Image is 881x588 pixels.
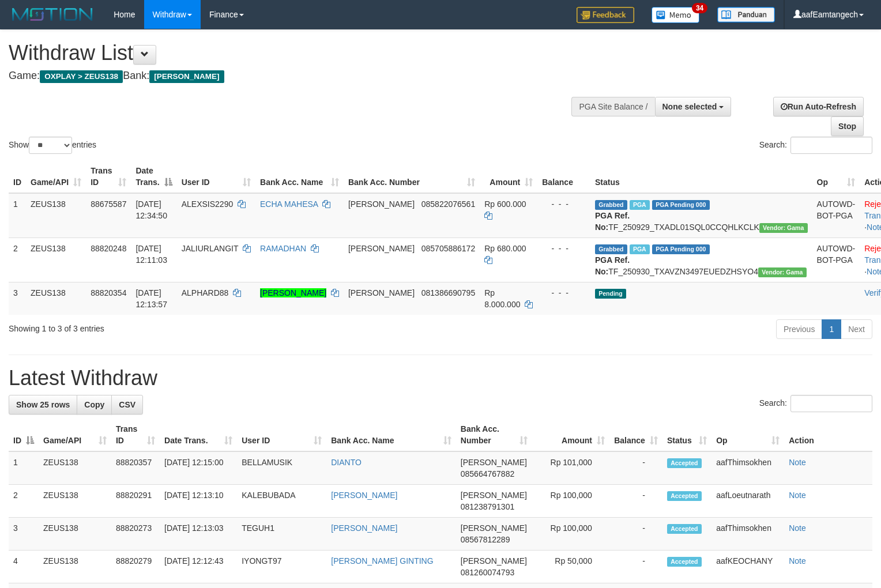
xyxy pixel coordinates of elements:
[348,288,415,297] span: [PERSON_NAME]
[773,97,864,116] a: Run Auto-Refresh
[9,193,26,238] td: 1
[711,518,784,551] td: aafThimsokhen
[331,458,362,467] a: DIANTO
[348,244,415,253] span: [PERSON_NAME]
[595,289,626,299] span: Pending
[421,288,475,297] span: Copy 081386690795 to clipboard
[789,491,806,500] a: Note
[789,556,806,566] a: Note
[595,200,627,210] span: Grabbed
[655,97,732,116] button: None selected
[595,211,630,232] b: PGA Ref. No:
[135,199,167,220] span: [DATE] 12:34:50
[177,160,255,193] th: User ID: activate to sort column ascending
[237,518,326,551] td: TEGUH1
[789,458,806,467] a: Note
[160,485,237,518] td: [DATE] 12:13:10
[667,557,702,567] span: Accepted
[111,451,160,485] td: 88820357
[461,491,527,500] span: [PERSON_NAME]
[111,419,160,451] th: Trans ID: activate to sort column ascending
[590,238,812,282] td: TF_250930_TXAVZN3497EUEDZHSYO4
[461,502,514,511] span: Copy 081238791301 to clipboard
[39,485,111,518] td: ZEUS138
[255,160,344,193] th: Bank Acc. Name: activate to sort column ascending
[9,160,26,193] th: ID
[532,518,609,551] td: Rp 100,000
[542,287,586,299] div: - - -
[86,160,131,193] th: Trans ID: activate to sort column ascending
[609,451,662,485] td: -
[111,485,160,518] td: 88820291
[331,491,397,500] a: [PERSON_NAME]
[111,395,143,414] a: CSV
[9,42,576,65] h1: Withdraw List
[595,255,630,276] b: PGA Ref. No:
[331,556,433,566] a: [PERSON_NAME] GINTING
[9,6,96,23] img: MOTION_logo.png
[812,160,860,193] th: Op: activate to sort column ascending
[667,524,702,534] span: Accepted
[717,7,775,22] img: panduan.png
[9,282,26,315] td: 3
[182,244,239,253] span: JALIURLANGIT
[26,238,86,282] td: ZEUS138
[160,551,237,583] td: [DATE] 12:12:43
[9,367,872,390] h1: Latest Withdraw
[260,199,318,209] a: ECHA MAHESA
[609,419,662,451] th: Balance: activate to sort column ascending
[91,244,126,253] span: 88820248
[421,199,475,209] span: Copy 085822076561 to clipboard
[667,458,702,468] span: Accepted
[237,419,326,451] th: User ID: activate to sort column ascending
[135,288,167,309] span: [DATE] 12:13:57
[595,244,627,254] span: Grabbed
[39,419,111,451] th: Game/API: activate to sort column ascending
[119,400,135,409] span: CSV
[571,97,654,116] div: PGA Site Balance /
[711,451,784,485] td: aafThimsokhen
[77,395,112,414] a: Copy
[790,395,872,412] input: Search:
[532,551,609,583] td: Rp 50,000
[577,7,634,23] img: Feedback.jpg
[237,551,326,583] td: IYONGT97
[652,200,710,210] span: PGA Pending
[182,288,229,297] span: ALPHARD88
[812,193,860,238] td: AUTOWD-BOT-PGA
[484,244,526,253] span: Rp 680.000
[542,243,586,254] div: - - -
[461,523,527,533] span: [PERSON_NAME]
[662,102,717,111] span: None selected
[326,419,456,451] th: Bank Acc. Name: activate to sort column ascending
[662,419,711,451] th: Status: activate to sort column ascending
[9,395,77,414] a: Show 25 rows
[91,288,126,297] span: 88820354
[532,419,609,451] th: Amount: activate to sort column ascending
[841,319,872,339] a: Next
[160,419,237,451] th: Date Trans.: activate to sort column ascending
[40,70,123,83] span: OXPLAY > ZEUS138
[9,70,576,82] h4: Game: Bank:
[131,160,176,193] th: Date Trans.: activate to sort column descending
[609,485,662,518] td: -
[711,551,784,583] td: aafKEOCHANY
[609,551,662,583] td: -
[692,3,707,13] span: 34
[135,244,167,265] span: [DATE] 12:11:03
[9,137,96,154] label: Show entries
[111,518,160,551] td: 88820273
[812,238,860,282] td: AUTOWD-BOT-PGA
[480,160,537,193] th: Amount: activate to sort column ascending
[26,160,86,193] th: Game/API: activate to sort column ascending
[39,451,111,485] td: ZEUS138
[759,137,872,154] label: Search:
[759,223,808,233] span: Vendor URL: https://trx31.1velocity.biz
[39,518,111,551] td: ZEUS138
[26,193,86,238] td: ZEUS138
[26,282,86,315] td: ZEUS138
[461,469,514,478] span: Copy 085664767882 to clipboard
[9,451,39,485] td: 1
[789,523,806,533] a: Note
[831,116,864,136] a: Stop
